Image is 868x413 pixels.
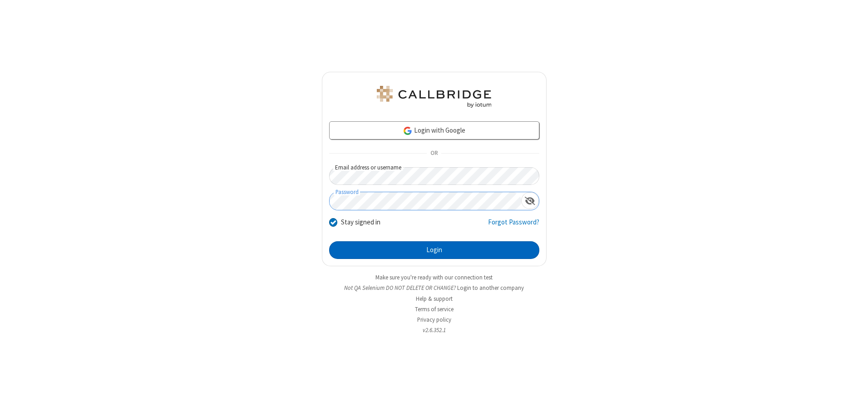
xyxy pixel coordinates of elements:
button: Login to another company [457,284,524,292]
input: Email address or username [329,167,539,185]
span: OR [427,147,441,160]
li: Not QA Selenium DO NOT DELETE OR CHANGE? [322,284,547,292]
a: Make sure you're ready with our connection test [375,274,493,281]
img: google-icon.png [403,126,413,136]
li: v2.6.352.1 [322,326,547,334]
button: Login [329,241,539,259]
img: QA Selenium DO NOT DELETE OR CHANGE [375,86,493,108]
a: Terms of service [415,305,454,313]
a: Help & support [416,295,453,303]
div: Show password [521,192,539,209]
a: Login with Google [329,121,539,139]
a: Forgot Password? [488,217,539,234]
label: Stay signed in [341,217,380,228]
a: Privacy policy [417,316,451,323]
input: Password [330,192,521,210]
